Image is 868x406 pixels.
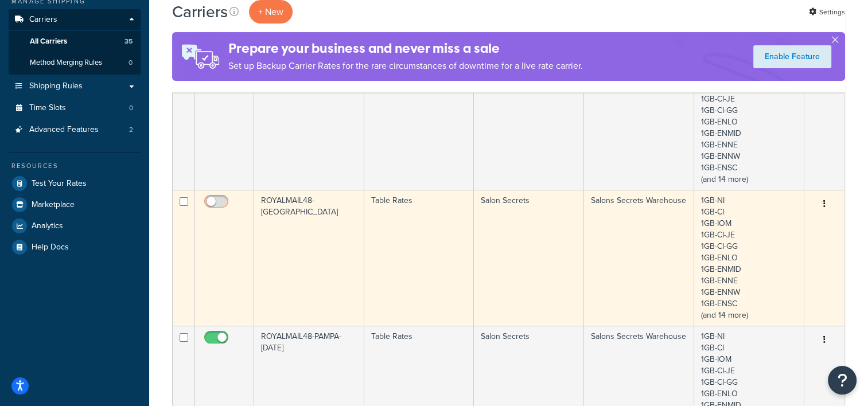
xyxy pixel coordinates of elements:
[9,237,141,257] a: Help Docs
[9,31,141,52] li: All Carriers
[9,216,141,236] a: Analytics
[129,58,133,68] span: 0
[828,366,857,395] button: Open Resource Center
[809,4,845,20] a: Settings
[694,190,804,326] td: 1GB-NI 1GB-CI 1GB-IOM 1GB-CI-JE 1GB-CI-GG 1GB-ENLO 1GB-ENMID 1GB-ENNE 1GB-ENNW 1GB-ENSC (and 14 m...
[694,54,804,190] td: 1GB-NI 1GB-CI 1GB-IOM 1GB-CI-JE 1GB-CI-GG 1GB-ENLO 1GB-ENMID 1GB-ENNE 1GB-ENNW 1GB-ENSC (and 14 m...
[9,52,141,73] li: Method Merging Rules
[9,119,141,140] a: Advanced Features 2
[129,125,133,135] span: 2
[9,194,141,215] a: Marketplace
[30,37,67,46] span: All Carriers
[228,58,583,74] p: Set up Backup Carrier Rates for the rare circumstances of downtime for a live rate carrier.
[254,190,364,326] td: ROYALMAIL48-[GEOGRAPHIC_DATA]
[584,190,694,326] td: Salons Secrets Warehouse
[9,9,141,75] li: Carriers
[29,81,83,91] span: Shipping Rules
[32,179,87,189] span: Test Your Rates
[129,103,133,113] span: 0
[9,9,141,30] a: Carriers
[9,97,141,119] a: Time Slots 0
[584,54,694,190] td: Salons Secrets Warehouse
[29,125,99,135] span: Advanced Features
[364,54,474,190] td: Table Rates
[9,76,141,97] a: Shipping Rules
[474,54,584,190] td: Salon Secrets
[9,119,141,140] li: Advanced Features
[9,161,141,171] div: Resources
[228,39,583,58] h4: Prepare your business and never miss a sale
[29,103,66,113] span: Time Slots
[32,221,63,231] span: Analytics
[474,190,584,326] td: Salon Secrets
[9,52,141,73] a: Method Merging Rules 0
[32,200,75,210] span: Marketplace
[29,15,57,25] span: Carriers
[32,243,69,252] span: Help Docs
[9,97,141,119] li: Time Slots
[30,58,102,68] span: Method Merging Rules
[254,54,364,190] td: ROYALMAIL24-PAMPA-[DATE]
[172,1,228,23] h1: Carriers
[124,37,133,46] span: 35
[753,45,831,68] a: Enable Feature
[9,173,141,194] a: Test Your Rates
[172,32,228,81] img: ad-rules-rateshop-fe6ec290ccb7230408bd80ed9643f0289d75e0ffd9eb532fc0e269fcd187b520.png
[364,190,474,326] td: Table Rates
[9,31,141,52] a: All Carriers 35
